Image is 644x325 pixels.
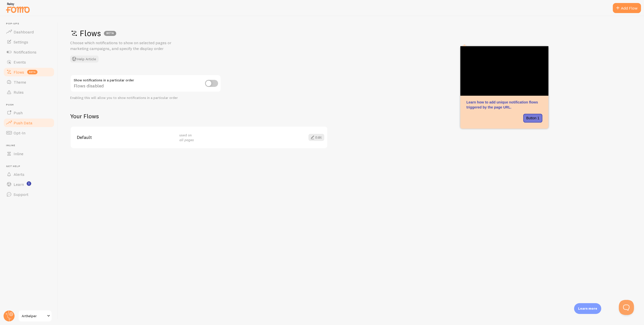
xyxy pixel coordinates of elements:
[70,40,191,51] p: Choose which notifications to show on selected pages or marketing campaigns, and specify the disp...
[3,27,55,37] a: Dashboard
[6,103,55,106] span: Push
[14,120,32,125] span: Push Data
[18,310,52,322] a: Arthelper
[3,169,55,179] a: Alerts
[14,80,26,85] span: Theme
[104,31,116,36] div: BETA
[22,313,46,319] span: Arthelper
[179,133,194,142] span: used on
[70,28,629,38] h1: Flows
[3,57,55,67] a: Events
[3,108,55,118] a: Push
[619,300,634,315] iframe: Help Scout Beacon - Open
[14,182,24,187] span: Learn
[70,96,221,100] div: Enabling this will allow you to show notifications in a particular order
[523,114,542,123] button: Button 1
[27,70,37,74] span: beta
[308,134,324,141] a: Edit
[3,118,55,128] a: Push Data
[3,189,55,199] a: Support
[14,130,25,135] span: Opt-In
[14,70,24,75] span: Flows
[6,144,55,147] span: Inline
[14,151,23,156] span: Inline
[3,47,55,57] a: Notifications
[574,303,601,314] div: Learn more
[14,192,28,197] span: Support
[14,60,26,65] span: Events
[3,87,55,97] a: Rules
[3,77,55,87] a: Theme
[14,49,36,55] span: Notifications
[14,29,34,34] span: Dashboard
[70,75,221,93] div: Flows disabled
[27,181,31,186] svg: <p>Watch New Feature Tutorials!</p>
[5,1,30,14] img: fomo-relay-logo-orange.svg
[578,306,597,311] p: Learn more
[3,179,55,189] a: Learn
[70,56,99,63] button: Help Article
[6,165,55,168] span: Get Help
[6,22,55,25] span: Pop-ups
[14,39,28,44] span: Settings
[14,90,24,95] span: Rules
[14,110,23,115] span: Push
[77,135,173,140] span: Default
[3,149,55,159] a: Inline
[179,138,194,142] em: all pages
[466,100,542,110] p: Learn how to add unique notification flows triggered by the page URL.
[70,112,328,120] h2: Your Flows
[3,37,55,47] a: Settings
[3,67,55,77] a: Flows beta
[14,172,24,177] span: Alerts
[3,128,55,138] a: Opt-In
